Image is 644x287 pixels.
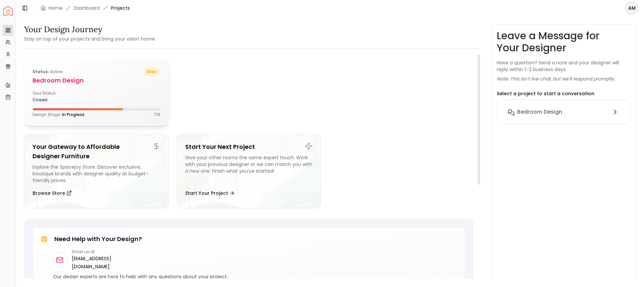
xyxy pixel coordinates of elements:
[3,6,13,15] a: Spacejoy
[49,5,63,11] a: Home
[185,142,313,152] h5: Start Your Next Project
[497,59,630,73] p: Have a question? Send a note and your designer will reply within 1–2 business days.
[626,2,638,14] span: AM
[185,186,235,200] button: Start Your Project
[33,164,160,184] div: Explore the Spacejoy Store. Discover exclusive, boutique brands with designer quality at budget-f...
[24,36,155,42] small: Stay on top of your projects and bring your vision home
[497,30,630,54] h3: Leave a Message for Your Designer
[24,134,169,208] a: Your Gateway to Affordable Designer FurnitureExplore the Spacejoy Store. Discover exclusive, bout...
[72,249,147,254] p: Email us at
[154,112,160,117] p: 71 %
[41,5,130,11] nav: breadcrumb
[625,1,639,15] button: AM
[143,68,160,76] span: bliss
[3,6,13,15] img: Spacejoy Logo
[111,5,130,11] span: Projects
[33,142,160,161] h5: Your Gateway to Affordable Designer Furniture
[177,134,321,208] a: Start Your Next ProjectGive your other rooms the same expert touch. Work with your previous desig...
[185,154,313,184] div: Give your other rooms the same expert touch. Work with your previous designer or we can match you...
[33,112,85,117] p: Design Stage:
[72,254,147,271] a: [EMAIL_ADDRESS][DOMAIN_NAME]
[497,90,594,97] p: Select a project to start a conversation
[497,75,615,82] p: Note: This isn’t live chat, but we’ll respond promptly.
[33,69,49,74] b: Status:
[33,68,62,76] p: active
[33,97,94,103] div: closed
[502,105,625,119] button: Bedroom design
[33,91,94,103] div: Quiz Status:
[74,5,100,11] a: Dashboard
[53,273,460,280] p: Our design experts are here to help with any questions about your project.
[33,76,160,85] h5: Bedroom design
[517,108,562,116] h6: Bedroom design
[54,234,142,244] h5: Need Help with Your Design?
[24,24,155,35] h3: Your Design Journey
[62,112,85,117] span: In Progress
[33,186,72,200] button: Browse Store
